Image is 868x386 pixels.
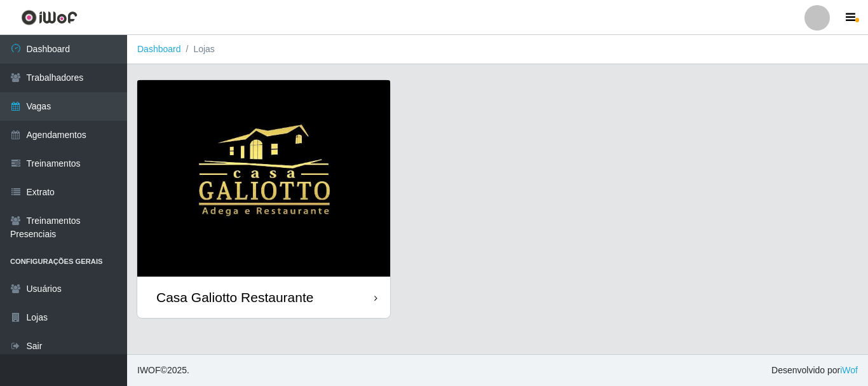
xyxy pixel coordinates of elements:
a: Casa Galiotto Restaurante [137,80,390,318]
span: Desenvolvido por [771,364,858,377]
img: CoreUI Logo [21,10,78,25]
img: cardImg [137,80,390,277]
a: iWof [840,365,858,375]
span: © 2025 . [137,364,189,377]
nav: breadcrumb [127,35,868,64]
div: Casa Galiotto Restaurante [156,289,313,305]
span: IWOF [137,365,161,375]
a: Dashboard [137,44,181,54]
li: Lojas [181,43,215,56]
